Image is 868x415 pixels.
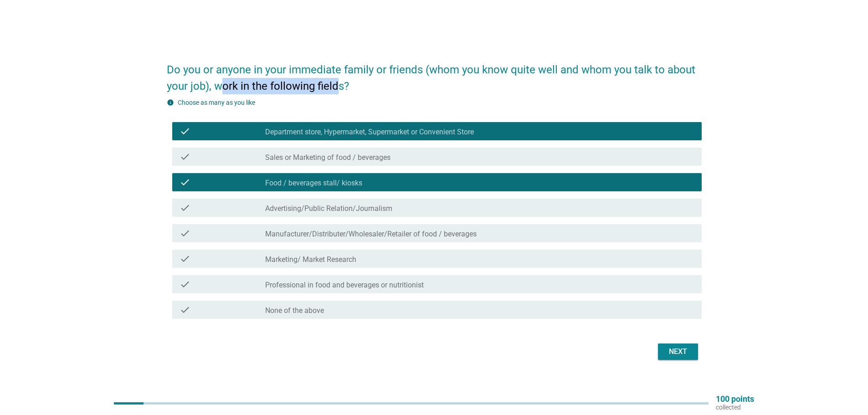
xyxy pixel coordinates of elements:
[716,395,754,403] p: 100 points
[658,343,698,360] button: Next
[716,403,754,411] p: collected
[265,204,392,213] label: Advertising/Public Relation/Journalism
[180,177,190,188] i: check
[178,99,255,106] label: Choose as many as you like
[665,346,691,357] div: Next
[265,255,356,264] label: Marketing/ Market Research
[180,126,190,137] i: check
[265,306,324,315] label: None of the above
[180,304,190,315] i: check
[265,128,474,137] label: Department store, Hypermarket, Supermarket or Convenient Store
[265,179,362,188] label: Food / beverages stall/ kiosks
[265,230,477,239] label: Manufacturer/Distributer/Wholesaler/Retailer of food / beverages
[180,228,190,239] i: check
[167,52,702,94] h2: Do you or anyone in your immediate family or friends (whom you know quite well and whom you talk ...
[265,281,424,290] label: Professional in food and beverages or nutritionist
[180,202,190,213] i: check
[167,99,174,106] i: info
[180,253,190,264] i: check
[265,153,390,162] label: Sales or Marketing of food / beverages
[180,151,190,162] i: check
[180,279,190,290] i: check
